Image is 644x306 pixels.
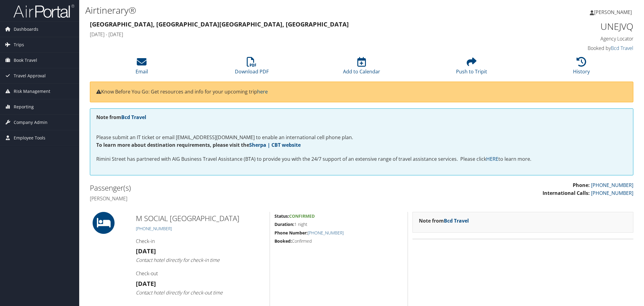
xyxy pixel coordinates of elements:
[136,270,265,277] h4: Check-out
[308,230,344,236] a: [PHONE_NUMBER]
[274,238,403,244] h5: Confirmed
[235,60,269,75] a: Download PDF
[590,3,638,21] a: [PERSON_NAME]
[90,20,349,28] strong: [GEOGRAPHIC_DATA], [GEOGRAPHIC_DATA] [GEOGRAPHIC_DATA], [GEOGRAPHIC_DATA]
[274,221,294,227] strong: Duration:
[136,289,223,296] i: Contact hotel directly for check-out time
[90,195,357,202] h4: [PERSON_NAME]
[486,156,498,162] a: HERE
[257,88,268,95] a: here
[274,238,292,244] strong: Booked:
[136,60,148,75] a: Email
[85,4,454,17] h1: Airtinerary®
[96,88,627,96] p: Know Before You Go: Get resources and info for your upcoming trip
[543,190,590,196] strong: International Calls:
[456,60,487,75] a: Push to Tripit
[136,213,265,223] h2: M SOCIAL [GEOGRAPHIC_DATA]
[14,84,50,99] span: Risk Management
[14,22,38,37] span: Dashboards
[573,60,590,75] a: History
[419,217,469,224] strong: Note from
[289,213,315,219] span: Confirmed
[14,68,46,83] span: Travel Approval
[504,45,634,51] h4: Booked by
[343,60,380,75] a: Add to Calendar
[594,9,632,16] span: [PERSON_NAME]
[14,99,34,114] span: Reporting
[591,182,633,188] a: [PHONE_NUMBER]
[96,126,627,149] p: Please submit an IT ticket or email [EMAIL_ADDRESS][DOMAIN_NAME] to enable an international cell ...
[14,130,45,146] span: Employee Tools
[96,114,146,121] strong: Note from
[504,35,634,42] h4: Agency Locator
[444,217,469,224] a: Bcd Travel
[136,247,156,255] strong: [DATE]
[136,238,265,244] h4: Check-in
[96,155,627,163] p: Rimini Street has partnered with AIG Business Travel Assistance (BTA) to provide you with the 24/...
[591,190,633,196] a: [PHONE_NUMBER]
[136,280,156,288] strong: [DATE]
[96,142,301,148] strong: To learn more about destination requirements, please visit the
[90,31,495,38] h4: [DATE] - [DATE]
[14,115,48,130] span: Company Admin
[14,53,37,68] span: Book Travel
[136,226,172,231] a: [PHONE_NUMBER]
[274,230,308,236] strong: Phone Number:
[121,114,146,121] a: Bcd Travel
[274,221,403,227] h5: 1 night
[249,142,301,148] a: Sherpa | CBT website
[13,4,74,18] img: airportal-logo.png
[274,213,289,219] strong: Status:
[611,45,633,51] a: Bcd Travel
[136,257,220,263] i: Contact hotel directly for check-in time
[504,20,634,33] h1: UNEJVQ
[573,182,590,188] strong: Phone:
[90,183,357,193] h2: Passenger(s)
[14,37,24,52] span: Trips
